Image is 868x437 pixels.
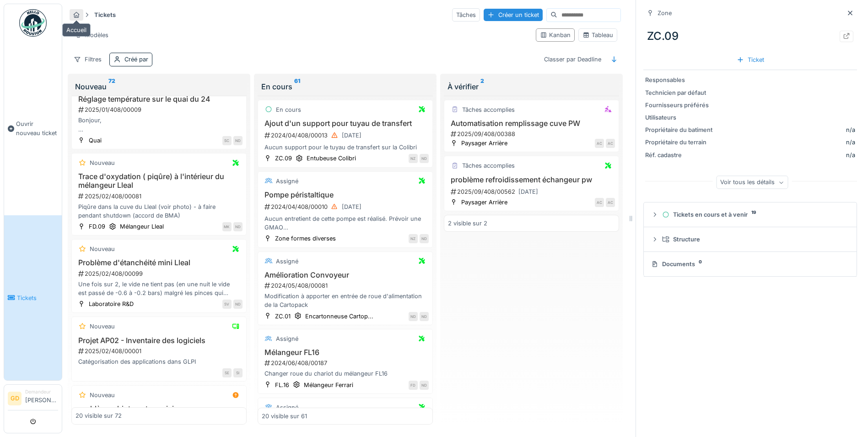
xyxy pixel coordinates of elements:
a: GD Demandeur[PERSON_NAME] [8,388,58,410]
div: Classer par Deadline [540,53,605,66]
div: MK [222,222,232,231]
strong: Tickets [91,11,119,19]
div: Tâches accomplies [462,105,515,114]
div: FD.09 [89,222,105,231]
div: Quai [89,136,102,145]
div: Zone [658,9,672,17]
div: Modification à apporter en entrée de roue d'alimentation de la Cartopack [262,292,429,309]
div: ND [420,312,429,321]
div: Fournisseurs préférés [645,101,714,109]
div: n/a [846,126,855,134]
div: 2 visible sur 2 [448,219,487,228]
div: AC [606,139,615,148]
div: En cours [276,105,301,114]
sup: 61 [294,81,300,92]
div: AC [595,198,604,207]
div: 20 visible sur 61 [262,412,307,421]
div: Tickets en cours et à venir [662,210,846,219]
span: Ouvrir nouveau ticket [16,120,58,137]
div: Une fois sur 2, le vide ne tient pas (en une nuit le vide est passé de -0.6 à -0.2 bars) malgré l... [75,280,243,297]
div: Zone formes diverses [275,234,336,243]
div: Paysager Arrière [461,198,507,207]
div: Bonjour, Serait-il possible de trouver une solution pour stabiliser la température sur le quai? A... [75,116,243,133]
div: ND [233,136,243,145]
div: 2025/02/408/00099 [77,269,243,278]
span: Tickets [17,294,58,302]
div: 2025/02/408/00081 [77,192,243,201]
div: Tâches accomplies [462,161,515,170]
div: Voir tous les détails [716,176,788,189]
div: Propriétaire du terrain [645,138,714,147]
div: Kanban [540,31,571,39]
div: SC [222,136,232,145]
div: Utilisateurs [645,113,714,122]
h3: Automatisation remplissage cuve PW [448,119,615,128]
div: Accueil [62,23,91,37]
div: AC [606,198,615,207]
div: NZ [409,234,418,243]
div: 2025/01/408/00009 [77,105,243,114]
div: Assigné [276,334,298,343]
div: Laboratoire R&D [89,300,134,308]
div: À vérifier [447,81,615,92]
h3: Ajout d'un support pour tuyau de transfert [262,119,429,128]
div: ZC.01 [275,312,291,321]
h3: problème refroidissement échangeur pw [448,175,615,184]
div: Réf. cadastre [645,151,714,159]
a: Ouvrir nouveau ticket [4,42,62,215]
div: SE [222,368,232,377]
h3: Problème d'étanchéité mini Lleal [75,258,243,267]
div: 20 visible sur 72 [75,412,122,421]
div: Paysager Arrière [461,139,507,147]
div: Créer un ticket [484,9,543,21]
li: [PERSON_NAME] [25,388,58,408]
div: Nouveau [90,158,115,167]
div: SI [233,368,243,377]
div: Encartonneuse Cartop... [305,312,373,321]
h3: Mélangeur FL16 [262,348,429,357]
h3: Projet AP02 - Inventaire des logiciels [75,336,243,345]
div: 2024/06/408/00187 [264,359,429,367]
sup: 72 [108,81,115,92]
summary: Structure [647,231,853,248]
h3: Trace d'oxydation ( piqûre) à l'intérieur du mélangeur Lleal [75,172,243,190]
div: Ticket [733,54,768,66]
div: ND [420,154,429,163]
div: Piqûre dans la cuve du Lleal (voir photo) - à faire pendant shutdown (accord de BMA) [75,202,243,220]
div: Demandeur [25,388,58,395]
div: Propriétaire du batiment [645,126,714,134]
h3: problème shiptment seavision [75,404,243,413]
div: 2025/09/408/00562 [450,186,615,197]
div: Aucun entretient de cette pompe est réalisé. Prévoir une GMAO Ajouter cette équipement dans la li... [262,214,429,232]
div: Créé par [124,55,148,64]
div: Mélangeur Lleal [120,222,164,231]
div: 2025/02/408/00001 [77,347,243,355]
div: ZC.09 [643,24,857,48]
div: Responsables [645,76,714,84]
div: Tableau [582,31,613,39]
div: 2024/05/408/00081 [264,281,429,290]
div: [DATE] [518,187,538,196]
div: Tâches [452,8,480,22]
div: Documents [651,260,846,268]
div: n/a [717,151,855,159]
div: Technicien par défaut [645,88,714,97]
div: Changer roue du chariot du mélangeur FL16 [262,369,429,378]
div: ND [233,222,243,231]
div: NZ [409,154,418,163]
div: Nouveau [90,245,115,253]
div: Assigné [276,257,298,266]
div: [DATE] [342,131,361,140]
div: SV [222,300,232,309]
div: ND [409,312,418,321]
div: Assigné [276,403,298,412]
div: Nouveau [75,81,243,92]
summary: Tickets en cours et à venir19 [647,206,853,223]
h3: Réglage température sur le quai du 24 [75,95,243,104]
div: [DATE] [342,202,361,211]
div: Nouveau [90,322,115,331]
div: Assigné [276,177,298,186]
div: AC [595,139,604,148]
div: Mélangeur Ferrari [304,381,353,389]
div: Structure [662,235,846,244]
